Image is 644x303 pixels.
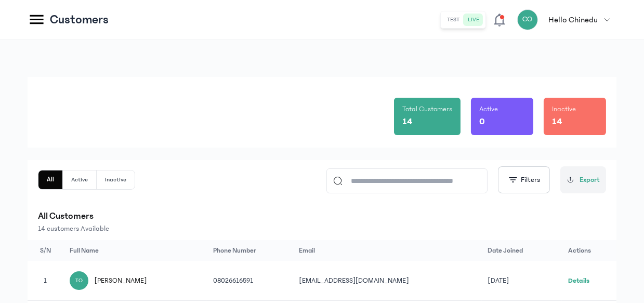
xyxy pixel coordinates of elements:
[38,223,606,234] p: 14 customers Available
[63,240,207,261] th: Full Name
[548,14,598,26] p: Hello Chinedu
[552,114,562,129] p: 14
[568,277,589,284] a: Details
[552,104,576,114] p: Inactive
[50,11,109,28] p: Customers
[63,170,97,189] button: Active
[479,104,498,114] p: Active
[464,14,483,26] button: live
[498,166,550,193] button: Filters
[299,277,409,284] span: [EMAIL_ADDRESS][DOMAIN_NAME]
[479,114,485,129] p: 0
[402,114,412,129] p: 14
[402,104,452,114] p: Total Customers
[482,240,562,261] th: Date joined
[207,240,293,261] th: Phone Number
[97,170,135,189] button: Inactive
[44,277,47,284] span: 1
[482,261,562,301] td: [DATE]
[580,175,600,186] span: Export
[443,14,464,26] button: test
[562,240,616,261] th: Actions
[213,277,253,284] span: 08026616591
[517,9,616,30] button: COHello Chinedu
[95,275,147,286] span: [PERSON_NAME]
[28,240,63,261] th: S/N
[517,9,538,30] div: CO
[560,166,606,193] button: Export
[293,240,481,261] th: Email
[70,271,88,290] div: TO
[38,170,63,189] button: All
[38,209,606,223] p: All Customers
